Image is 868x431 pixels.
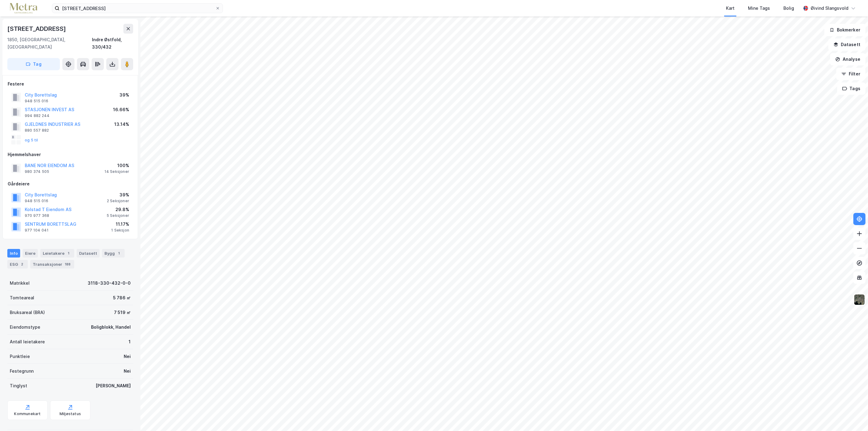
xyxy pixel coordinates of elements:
div: Kommunekart [14,411,41,416]
div: 948 515 016 [25,99,48,104]
div: 29.8% [107,206,129,213]
div: ESG [7,260,28,268]
iframe: Chat Widget [837,402,868,431]
div: Øivind Slangsvold [811,5,848,12]
div: 977 104 041 [25,228,49,233]
div: 2 Seksjoner [107,199,129,203]
div: Festere [8,80,133,88]
div: 16.66% [113,106,129,113]
div: Transaksjoner [30,260,74,268]
img: metra-logo.256734c3b2bbffee19d4.png [10,3,37,14]
div: 1 [129,338,131,345]
div: Datasett [77,249,100,258]
div: 880 557 882 [25,128,49,133]
button: Bokmerker [824,24,866,36]
div: 100% [104,162,129,169]
div: 1 Seksjon [111,228,129,233]
div: Indre Østfold, 330/432 [92,36,133,51]
div: Tinglyst [10,382,27,389]
div: Antall leietakere [10,338,45,345]
div: 2 [19,261,25,267]
div: 39% [119,91,129,99]
div: 188 [64,261,72,267]
div: Hjemmelshaver [8,151,133,158]
div: [PERSON_NAME] [96,382,131,389]
div: 1 [66,250,72,256]
div: Kart [726,5,735,12]
button: Analyse [830,53,866,65]
img: 9k= [854,294,865,305]
div: Bygg [102,249,125,258]
div: 1 [116,250,122,256]
div: Mine Tags [748,5,770,12]
div: 39% [107,191,129,199]
div: 7 519 ㎡ [114,309,131,316]
div: Miljøstatus [60,411,81,416]
div: 14 Seksjoner [104,169,129,174]
div: 13.14% [114,121,129,128]
div: 994 882 244 [25,113,49,118]
div: Info [7,249,20,258]
input: Søk på adresse, matrikkel, gårdeiere, leietakere eller personer [60,4,215,13]
div: 5 Seksjoner [107,213,129,218]
div: Nei [124,367,131,375]
div: 970 977 368 [25,213,49,218]
div: Matrikkel [10,279,30,287]
div: Boligblokk, Handel [91,323,131,331]
div: Punktleie [10,353,30,360]
div: [STREET_ADDRESS] [7,24,67,34]
div: Eiere [23,249,38,258]
div: 11.17% [111,221,129,228]
div: Eiendomstype [10,323,40,331]
div: Nei [124,353,131,360]
div: 3118-330-432-0-0 [88,279,131,287]
div: Festegrunn [10,367,34,375]
div: Bruksareal (BRA) [10,309,45,316]
div: 1850, [GEOGRAPHIC_DATA], [GEOGRAPHIC_DATA] [7,36,92,51]
div: Gårdeiere [8,180,133,188]
div: Kontrollprogram for chat [837,402,868,431]
button: Tags [837,82,866,95]
div: Leietakere [40,249,74,258]
div: 948 515 016 [25,199,48,203]
button: Datasett [828,38,866,51]
div: Tomteareal [10,294,34,301]
div: Bolig [783,5,794,12]
button: Filter [836,68,866,80]
div: 980 374 505 [25,169,49,174]
div: 5 786 ㎡ [113,294,131,301]
button: Tag [7,58,60,70]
